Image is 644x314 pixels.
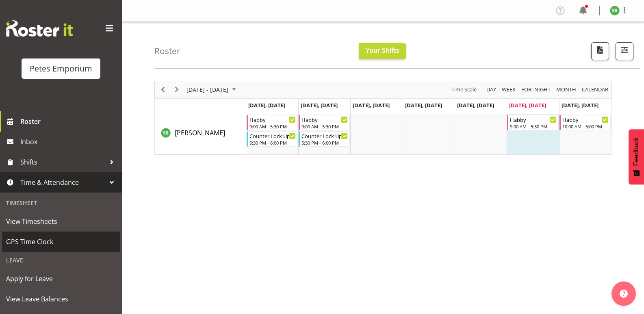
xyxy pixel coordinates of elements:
[301,115,348,123] div: Habby
[510,115,556,123] div: Habby
[170,81,184,98] div: next period
[248,102,285,109] span: [DATE], [DATE]
[20,136,118,148] span: Inbox
[510,123,556,130] div: 9:00 AM - 5:30 PM
[249,132,296,140] div: Counter Lock Up
[249,139,296,146] div: 5:30 PM - 6:00 PM
[155,114,246,154] td: Stephanie Burdan resource
[6,20,73,37] img: Rosterit website logo
[20,115,118,128] span: Roster
[171,84,182,95] button: Next
[299,131,350,147] div: Stephanie Burdan"s event - Counter Lock Up Begin From Tuesday, September 30, 2025 at 5:30:00 PM G...
[299,115,350,130] div: Stephanie Burdan"s event - Habby Begin From Tuesday, September 30, 2025 at 9:00:00 AM GMT+13:00 E...
[501,84,516,95] span: Week
[501,84,517,95] button: Timeline Week
[633,137,640,166] span: Feedback
[366,46,399,55] span: Your Shifts
[175,128,225,138] a: [PERSON_NAME]
[591,42,609,60] button: Download a PDF of the roster according to the set date range.
[2,232,120,252] a: GPS Time Clock
[507,115,558,130] div: Stephanie Burdan"s event - Habby Begin From Saturday, October 4, 2025 at 9:00:00 AM GMT+13:00 End...
[555,84,577,95] span: Month
[6,293,116,305] span: View Leave Balances
[6,236,116,248] span: GPS Time Clock
[581,84,610,95] button: Month
[450,84,478,95] button: Time Scale
[620,290,628,298] img: help-xxl-2.png
[247,115,298,130] div: Stephanie Burdan"s event - Habby Begin From Monday, September 29, 2025 at 9:00:00 AM GMT+13:00 En...
[2,211,120,232] a: View Timesheets
[359,43,406,59] button: Your Shifts
[20,156,106,168] span: Shifts
[301,139,348,146] div: 5:30 PM - 6:00 PM
[486,84,497,95] span: Day
[249,123,296,130] div: 9:00 AM - 5:30 PM
[301,102,338,109] span: [DATE], [DATE]
[249,115,296,123] div: Habby
[301,132,348,140] div: Counter Lock Up
[246,114,611,154] table: Timeline Week of October 4, 2025
[6,273,116,285] span: Apply for Leave
[20,176,106,188] span: Time & Attendance
[562,102,598,109] span: [DATE], [DATE]
[457,102,494,109] span: [DATE], [DATE]
[2,195,120,211] div: Timesheet
[520,84,552,95] button: Fortnight
[2,269,120,289] a: Apply for Leave
[616,42,633,60] button: Filter Shifts
[562,123,609,130] div: 10:00 AM - 5:00 PM
[353,102,390,109] span: [DATE], [DATE]
[6,215,116,227] span: View Timesheets
[185,84,240,95] button: October 2025
[156,81,170,98] div: previous period
[485,84,498,95] button: Timeline Day
[2,252,120,269] div: Leave
[154,81,611,155] div: Timeline Week of October 4, 2025
[158,84,169,95] button: Previous
[509,102,546,109] span: [DATE], [DATE]
[2,289,120,309] a: View Leave Balances
[581,84,609,95] span: calendar
[301,123,348,130] div: 9:00 AM - 5:30 PM
[520,84,551,95] span: Fortnight
[559,115,611,130] div: Stephanie Burdan"s event - Habby Begin From Sunday, October 5, 2025 at 10:00:00 AM GMT+13:00 Ends...
[247,131,298,147] div: Stephanie Burdan"s event - Counter Lock Up Begin From Monday, September 29, 2025 at 5:30:00 PM GM...
[30,63,92,75] div: Petes Emporium
[562,115,609,123] div: Habby
[184,81,241,98] div: Sep 29 - Oct 05, 2025
[610,6,620,15] img: stephanie-burden9828.jpg
[186,84,229,95] span: [DATE] - [DATE]
[451,84,477,95] span: Time Scale
[405,102,442,109] span: [DATE], [DATE]
[154,46,180,56] h4: Roster
[555,84,578,95] button: Timeline Month
[629,129,644,184] button: Feedback - Show survey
